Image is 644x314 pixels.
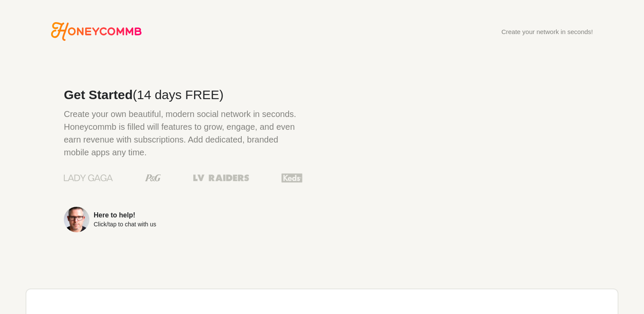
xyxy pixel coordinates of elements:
h2: Get Started [64,88,303,101]
div: Create your network in seconds! [501,29,593,35]
a: Go to Honeycommb homepage [51,22,142,41]
img: Las Vegas Raiders [193,174,249,181]
svg: Honeycommb [51,22,142,41]
a: Here to help!Click/tap to chat with us [64,207,303,232]
span: (14 days FREE) [133,88,223,102]
div: Here to help! [94,212,156,219]
div: Click/tap to chat with us [94,221,156,227]
img: Sean [64,207,89,232]
iframe: Intercom live chat [611,281,631,301]
img: Keds [281,172,303,183]
img: Lady Gaga [64,171,113,184]
img: Procter & Gamble [145,174,161,181]
p: Create your own beautiful, modern social network in seconds. Honeycommb is filled will features t... [64,108,303,159]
